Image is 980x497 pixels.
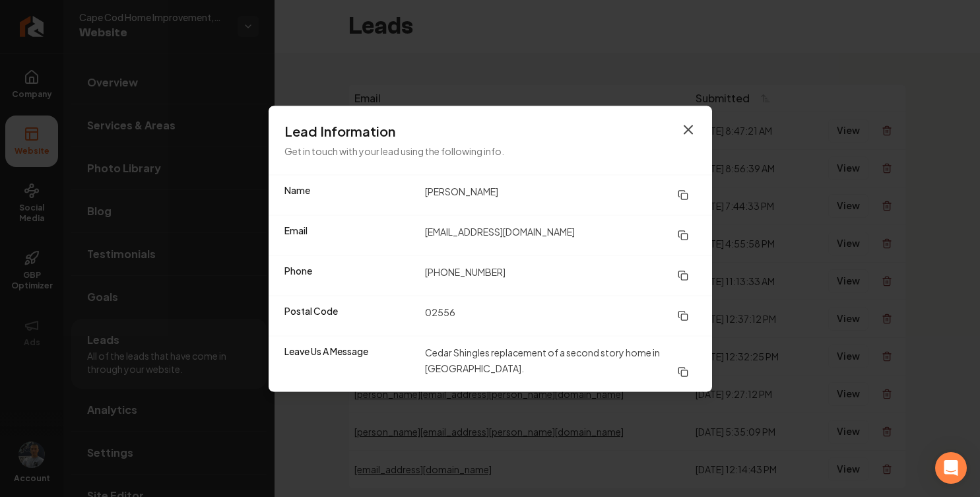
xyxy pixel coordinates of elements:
[284,223,414,247] dt: Email
[425,304,696,327] dd: 02556
[284,143,696,158] p: Get in touch with your lead using the following info.
[284,121,696,140] h3: Lead Information
[425,183,696,207] dd: [PERSON_NAME]
[284,304,414,327] dt: Postal Code
[425,344,696,383] dd: Cedar Shingles replacement of a second story home in [GEOGRAPHIC_DATA].
[284,263,414,287] dt: Phone
[284,183,414,207] dt: Name
[425,263,696,287] dd: [PHONE_NUMBER]
[284,344,414,383] dt: Leave Us A Message
[425,223,696,247] dd: [EMAIL_ADDRESS][DOMAIN_NAME]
